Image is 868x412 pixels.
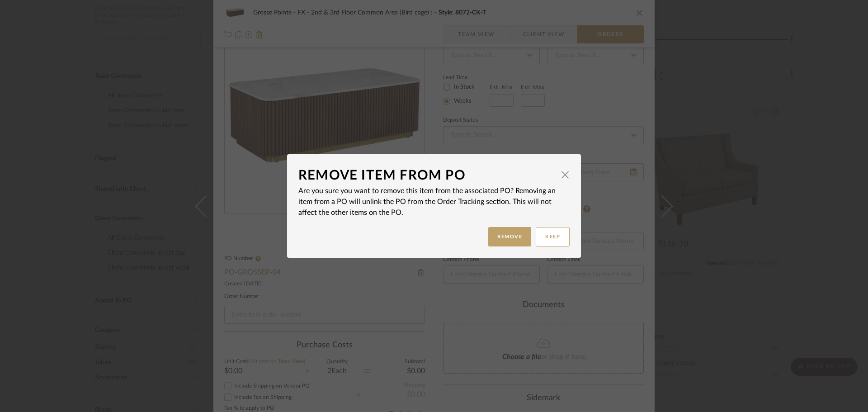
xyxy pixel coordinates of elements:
button: Keep [536,227,570,246]
dialog-header: Remove item from PO [298,166,570,185]
div: Are you sure you want to remove this item from the associated PO? Removing an item from a PO will... [298,185,570,218]
button: Close [556,166,574,184]
div: Remove item from PO [298,166,556,185]
button: Remove [488,227,531,246]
